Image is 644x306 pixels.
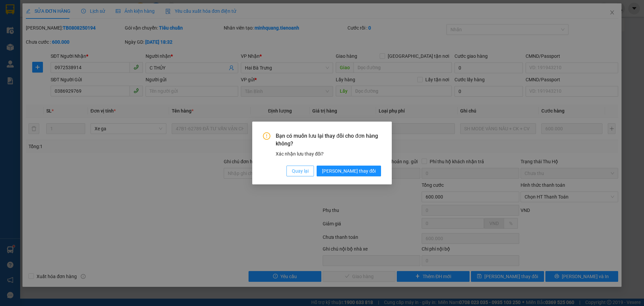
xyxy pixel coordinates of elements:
span: Bạn có muốn lưu lại thay đổi cho đơn hàng không? [276,132,381,147]
button: Quay lại [286,166,314,176]
span: Quay lại [292,167,309,175]
span: exclamation-circle [263,132,270,140]
button: [PERSON_NAME] thay đổi [317,166,381,176]
span: [PERSON_NAME] thay đổi [322,167,376,175]
div: Xác nhận lưu thay đổi? [276,150,381,158]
